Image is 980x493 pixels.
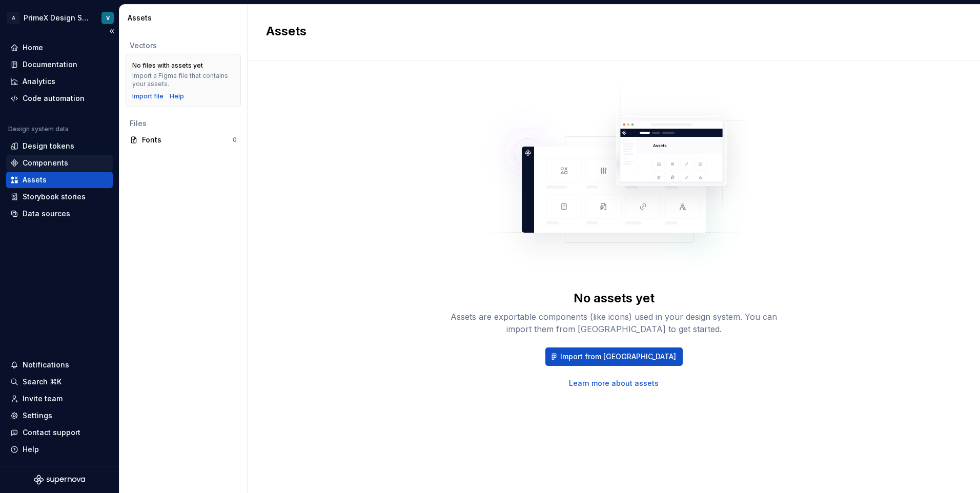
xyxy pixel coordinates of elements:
div: A [7,12,19,24]
div: Documentation [23,59,77,70]
a: Learn more about assets [569,378,659,388]
div: 0 [233,136,237,144]
button: Import from [GEOGRAPHIC_DATA] [545,347,683,366]
a: Code automation [6,90,113,107]
div: Notifications [23,360,69,370]
a: Assets [6,172,113,188]
div: Design tokens [23,141,74,151]
div: Components [23,158,68,168]
button: Import file [132,92,164,100]
button: Help [6,441,113,458]
a: Invite team [6,391,113,407]
div: PrimeX Design System [24,13,89,23]
a: Fonts0 [126,132,241,148]
div: No assets yet [574,290,655,306]
button: Search ⌘K [6,374,113,390]
a: Help [170,92,184,100]
h2: Assets [266,23,949,39]
a: Documentation [6,56,113,73]
div: Design system data [8,125,69,133]
div: Search ⌘K [23,377,62,387]
button: Notifications [6,357,113,373]
div: Contact support [23,427,80,438]
div: Data sources [23,209,70,219]
div: Assets are exportable components (like icons) used in your design system. You can import them fro... [450,311,778,335]
div: No files with assets yet [132,61,203,70]
div: Files [130,118,237,129]
a: Settings [6,407,113,424]
a: Data sources [6,206,113,222]
div: Settings [23,410,52,421]
a: Design tokens [6,138,113,154]
div: Vectors [130,40,237,51]
div: Storybook stories [23,192,86,202]
div: Invite team [23,394,63,404]
a: Storybook stories [6,189,113,205]
a: Analytics [6,73,113,90]
div: Home [23,43,43,53]
span: Import from [GEOGRAPHIC_DATA] [560,352,676,362]
a: Home [6,39,113,56]
button: APrimeX Design SystemV [2,7,117,29]
div: Assets [23,175,47,185]
button: Collapse sidebar [105,24,119,38]
div: Code automation [23,93,85,104]
button: Contact support [6,424,113,441]
div: Analytics [23,76,55,87]
div: Import a Figma file that contains your assets. [132,72,234,88]
div: V [106,14,110,22]
svg: Supernova Logo [34,475,85,485]
div: Assets [128,13,243,23]
div: Help [23,444,39,455]
a: Components [6,155,113,171]
div: Fonts [142,135,233,145]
